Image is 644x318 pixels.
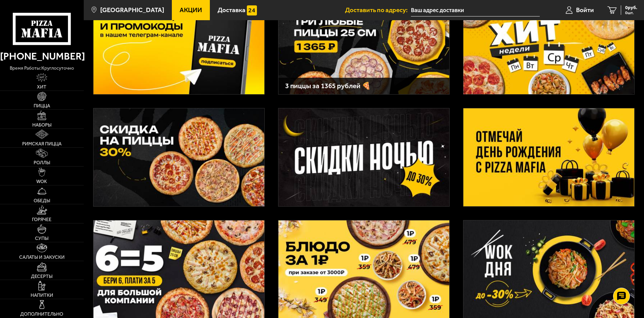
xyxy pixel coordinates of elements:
[22,142,62,146] span: Римская пицца
[32,123,51,128] span: Наборы
[576,7,594,13] span: Войти
[345,7,411,13] span: Доставить по адресу:
[37,85,46,90] span: Хит
[218,7,245,13] span: Доставка
[625,5,637,10] span: 0 руб.
[180,7,202,13] span: Акции
[625,11,637,15] span: 0 шт.
[285,82,443,90] h3: 3 пиццы за 1365 рублей 🍕
[31,293,53,298] span: Напитки
[32,217,51,222] span: Горячее
[19,255,65,260] span: Салаты и закуски
[31,274,52,279] span: Десерты
[20,312,63,317] span: Дополнительно
[411,4,540,16] input: Ваш адрес доставки
[36,179,47,184] span: WOK
[35,236,48,241] span: Супы
[34,161,50,165] span: Роллы
[100,7,164,13] span: [GEOGRAPHIC_DATA]
[34,104,50,108] span: Пицца
[247,5,257,15] img: 15daf4d41897b9f0e9f617042186c801.svg
[34,199,50,203] span: Обеды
